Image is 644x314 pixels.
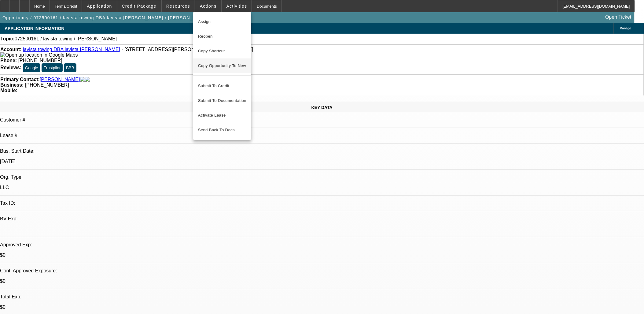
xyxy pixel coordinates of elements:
[198,18,246,25] span: Assign
[198,126,246,134] span: Send Back To Docs
[198,112,246,119] span: Activate Lease
[198,33,246,40] span: Reopen
[198,47,246,55] span: Copy Shortcut
[198,82,246,90] span: Submit To Credit
[198,97,246,104] span: Submit To Documentation
[198,63,246,68] span: Copy Opportunity To New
